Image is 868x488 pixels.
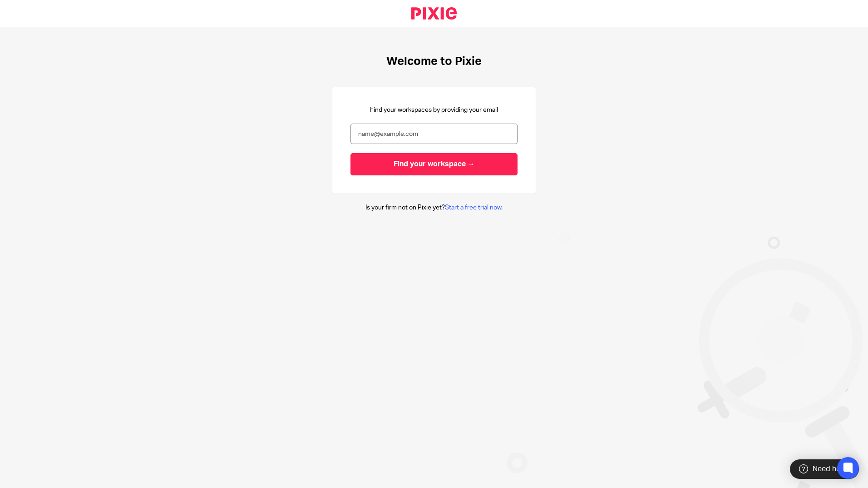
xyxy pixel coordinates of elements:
input: name@example.com [350,124,518,144]
p: Is your firm not on Pixie yet? . [365,203,503,212]
div: Need help? [790,459,859,479]
h1: Welcome to Pixie [386,55,482,69]
input: Find your workspace → [350,153,518,175]
p: Find your workspaces by providing your email [370,105,498,115]
a: Start a free trial now [445,204,501,211]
